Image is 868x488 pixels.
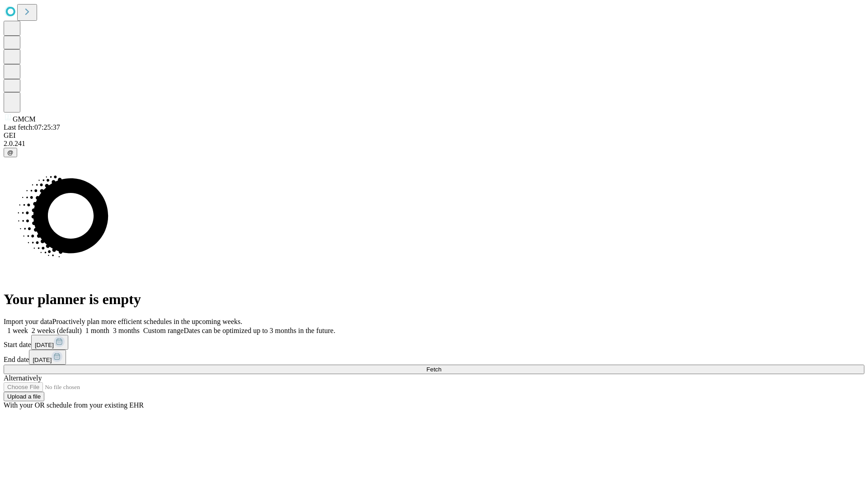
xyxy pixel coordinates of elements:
[4,318,52,325] span: Import your data
[143,327,184,334] span: Custom range
[52,318,242,325] span: Proactively plan more efficient schedules in the upcoming weeks.
[113,327,140,334] span: 3 months
[4,350,864,365] div: End date
[32,327,82,334] span: 2 weeks (default)
[184,327,335,334] span: Dates can be optimized up to 3 months in the future.
[7,149,14,156] span: @
[7,327,28,334] span: 1 week
[4,131,864,140] div: GEI
[4,401,144,409] span: With your OR schedule from your existing EHR
[426,366,441,373] span: Fetch
[4,148,17,157] button: @
[4,374,42,382] span: Alternatively
[4,140,864,148] div: 2.0.241
[33,357,52,363] span: [DATE]
[85,327,109,334] span: 1 month
[31,335,68,350] button: [DATE]
[4,123,60,131] span: Last fetch: 07:25:37
[4,392,44,401] button: Upload a file
[4,365,864,374] button: Fetch
[29,350,66,365] button: [DATE]
[4,335,864,350] div: Start date
[35,342,54,348] span: [DATE]
[13,115,36,123] span: GMCM
[4,291,864,308] h1: Your planner is empty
